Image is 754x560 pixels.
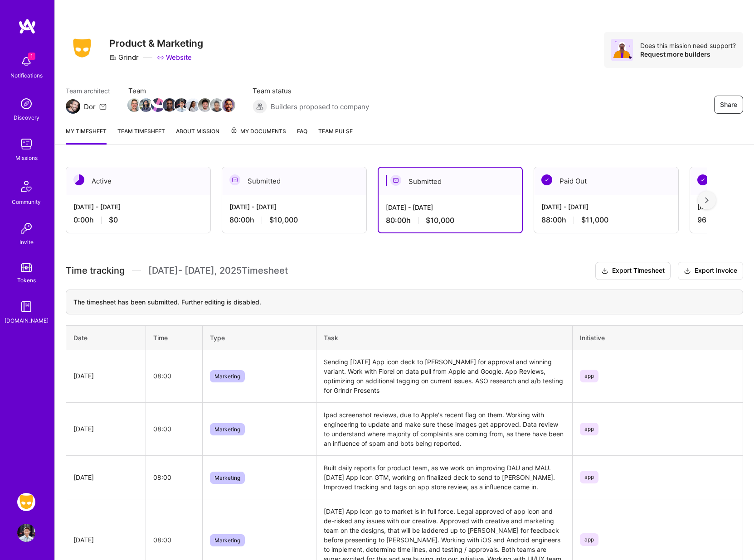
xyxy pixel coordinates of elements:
a: Team Member Avatar [128,97,140,113]
div: Invite [19,237,34,247]
a: My Documents [230,126,286,145]
span: $10,000 [426,216,454,225]
span: Builders proposed to company [271,102,369,111]
div: Active [66,167,210,195]
h3: Product & Marketing [109,38,203,49]
a: Team Member Avatar [175,97,187,113]
span: Marketing [210,534,245,546]
img: logo [18,18,36,34]
a: Team Member Avatar [223,97,234,113]
div: 88:00 h [541,215,671,225]
img: teamwork [17,135,35,153]
div: [DATE] - [DATE] [386,203,515,212]
img: Team Member Avatar [222,98,235,112]
img: Paid Out [697,174,708,185]
div: [DATE] [73,535,138,545]
span: My Documents [230,126,286,136]
th: Date [66,325,146,350]
i: icon Download [684,266,691,276]
td: 08:00 [146,455,202,499]
div: Grindr [109,53,139,62]
a: Team timesheet [117,126,165,145]
a: FAQ [297,126,307,145]
span: app [580,423,598,435]
img: Invite [17,219,35,237]
span: Marketing [210,423,245,435]
a: Website [157,53,192,62]
img: Community [15,175,37,197]
div: Does this mission need support? [640,41,736,50]
a: Team Member Avatar [199,97,211,113]
img: Team Architect [66,99,80,114]
div: 0:00 h [73,215,203,225]
button: Export Timesheet [595,262,671,280]
div: Tokens [17,275,36,285]
div: Submitted [379,168,522,195]
div: [DATE] - [DATE] [229,202,359,212]
a: My timesheet [66,126,107,145]
img: right [705,197,709,203]
button: Export Invoice [678,262,743,280]
span: $0 [109,215,118,225]
img: Paid Out [541,174,552,185]
td: Sending [DATE] App icon deck to [PERSON_NAME] for approval and winning variant. Work with Fiorel ... [316,350,573,403]
span: 1 [28,53,35,60]
span: Team [128,86,234,96]
td: Ipad screenshot reviews, due to Apple's recent flag on them. Working with engineering to update a... [316,402,573,455]
div: [DATE] [73,424,138,434]
span: $11,000 [581,215,608,225]
th: Time [146,325,202,350]
span: Time tracking [66,265,125,276]
div: 80:00 h [386,216,515,225]
img: Team Member Avatar [175,98,188,112]
span: Marketing [210,370,245,382]
div: Community [12,197,41,207]
div: Request more builders [640,50,736,58]
div: Dor [84,102,96,111]
div: [DATE] [73,371,138,381]
img: Active [73,174,84,185]
th: Initiative [572,325,743,350]
th: Type [203,325,316,350]
div: The timesheet has been submitted. Further editing is disabled. [66,290,743,314]
img: Team Member Avatar [210,98,224,112]
img: Team Member Avatar [198,98,212,112]
a: Grindr: Product & Marketing [15,493,38,511]
a: Team Pulse [318,126,353,145]
img: Team Member Avatar [163,98,176,112]
span: app [580,471,598,483]
div: Notifications [10,71,43,80]
img: discovery [17,95,35,113]
button: Share [714,96,743,114]
span: [DATE] - [DATE] , 2025 Timesheet [148,265,288,276]
img: Team Member Avatar [186,98,200,112]
span: Marketing [210,472,245,484]
i: icon Download [601,266,608,276]
img: tokens [21,263,32,272]
span: Team status [253,86,369,96]
img: Grindr: Product & Marketing [17,493,35,511]
td: 08:00 [146,350,202,403]
div: [DOMAIN_NAME] [5,316,49,325]
div: Missions [15,153,38,163]
td: 08:00 [146,402,202,455]
div: 80:00 h [229,215,359,225]
span: app [580,533,598,546]
img: Builders proposed to company [253,99,267,114]
img: Team Member Avatar [139,98,153,112]
img: Team Member Avatar [151,98,165,112]
img: bell [17,53,35,71]
div: [DATE] - [DATE] [541,202,671,212]
a: Team Member Avatar [140,97,152,113]
img: Company Logo [66,36,98,60]
div: Discovery [14,113,39,122]
img: Avatar [611,39,633,61]
span: Team architect [66,86,110,96]
a: Team Member Avatar [164,97,175,113]
span: app [580,370,598,382]
span: Team Pulse [318,128,353,135]
div: Paid Out [534,167,678,195]
div: [DATE] - [DATE] [73,202,203,212]
div: [DATE] [73,473,138,482]
img: guide book [17,298,35,316]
